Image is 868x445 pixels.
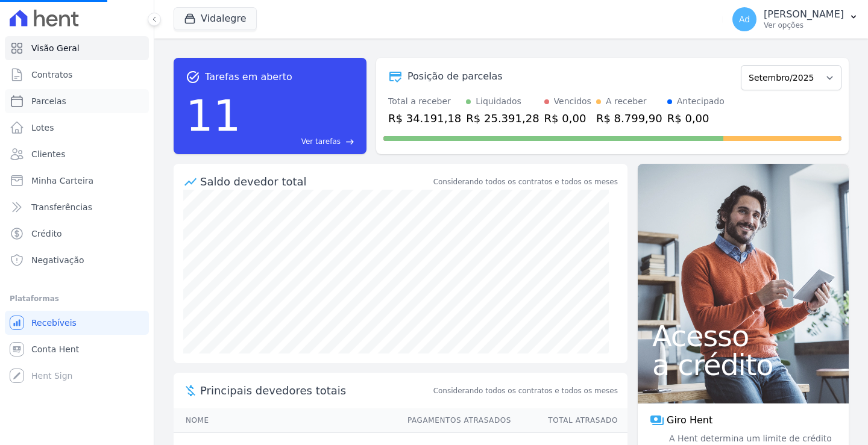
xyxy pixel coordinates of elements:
span: Tarefas em aberto [205,70,292,84]
th: Pagamentos Atrasados [396,408,512,433]
button: Vidalegre [174,7,257,30]
div: R$ 0,00 [667,110,725,126]
span: task_alt [186,70,200,84]
p: [PERSON_NAME] [764,8,844,20]
div: Posição de parcelas [407,69,503,84]
a: Crédito [5,222,149,246]
a: Clientes [5,142,149,166]
span: Giro Hent [667,413,712,428]
span: Acesso [652,322,834,350]
a: Ver tarefas east [246,136,354,147]
div: Total a receber [388,95,461,108]
p: Ver opções [764,20,844,30]
span: Recebíveis [31,317,77,329]
span: Minha Carteira [31,175,93,187]
span: Negativação [31,254,84,266]
div: Liquidados [476,95,521,108]
span: Crédito [31,228,62,240]
span: Ver tarefas [301,136,341,147]
div: Antecipado [677,95,725,108]
span: Principais devedores totais [200,382,431,399]
a: Recebíveis [5,311,149,335]
a: Visão Geral [5,36,149,60]
span: a crédito [652,350,834,379]
div: Vencidos [554,95,591,108]
div: R$ 25.391,28 [466,110,539,126]
span: Lotes [31,122,54,134]
a: Negativação [5,248,149,272]
span: Clientes [31,148,65,160]
th: Total Atrasado [512,408,627,433]
div: R$ 0,00 [544,110,591,126]
span: Ad [739,15,750,23]
div: Considerando todos os contratos e todos os meses [433,176,618,187]
span: Considerando todos os contratos e todos os meses [433,385,618,396]
a: Parcelas [5,89,149,113]
a: Contratos [5,63,149,87]
span: east [345,137,354,146]
button: Ad [PERSON_NAME] Ver opções [723,2,868,36]
a: Minha Carteira [5,169,149,193]
div: R$ 34.191,18 [388,110,461,126]
span: Parcelas [31,95,66,107]
a: Lotes [5,116,149,140]
th: Nome [174,408,396,433]
a: Conta Hent [5,337,149,361]
span: Conta Hent [31,343,79,355]
a: Transferências [5,195,149,219]
div: Plataformas [10,291,144,306]
span: Transferências [31,201,92,213]
div: R$ 8.799,90 [596,110,662,126]
div: Saldo devedor total [200,173,431,190]
span: Contratos [31,69,72,81]
div: 11 [186,84,241,147]
span: Visão Geral [31,42,80,54]
div: A receber [606,95,647,108]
